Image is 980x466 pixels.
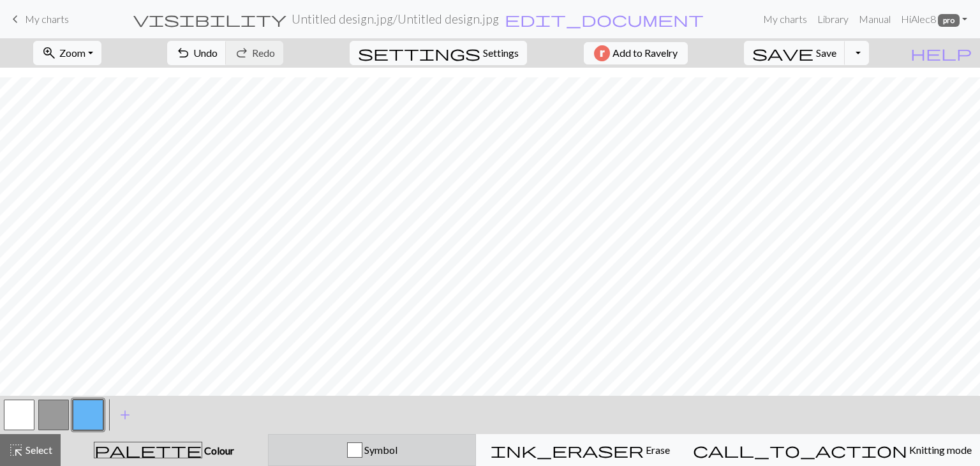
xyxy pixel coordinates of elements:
a: HiAlec8 pro [896,6,972,32]
span: Save [816,47,836,59]
span: My charts [25,13,69,25]
span: add [117,406,133,424]
i: Settings [358,45,480,61]
span: zoom_in [41,44,57,62]
a: My charts [758,6,812,32]
span: Erase [644,444,670,456]
span: Select [24,444,52,456]
span: keyboard_arrow_left [8,10,23,28]
button: Knitting mode [685,434,980,466]
button: Undo [167,41,226,65]
span: call_to_action [693,441,907,459]
span: highlight_alt [8,441,24,459]
span: Symbol [362,444,397,456]
a: Library [812,6,854,32]
img: Ravelry [594,45,610,61]
button: Colour [61,434,268,466]
span: Colour [202,444,234,456]
a: My charts [8,8,69,30]
span: Add to Ravelry [612,45,678,61]
span: Knitting mode [907,444,972,456]
button: SettingsSettings [350,41,527,65]
span: Settings [483,45,519,61]
span: palette [94,441,202,459]
button: Save [744,41,845,65]
button: Symbol [268,434,477,466]
button: Zoom [33,41,101,65]
span: settings [358,44,480,62]
span: undo [175,44,191,62]
button: Add to Ravelry [584,42,688,64]
span: help [910,44,972,62]
span: edit_document [505,10,704,28]
a: Manual [854,6,896,32]
span: save [752,44,813,62]
h2: Untitled design.jpg / Untitled design.jpg [292,11,499,26]
span: visibility [133,10,286,28]
span: Undo [193,47,218,59]
span: pro [938,14,960,27]
span: ink_eraser [491,441,644,459]
span: Zoom [59,47,85,59]
button: Erase [476,434,685,466]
